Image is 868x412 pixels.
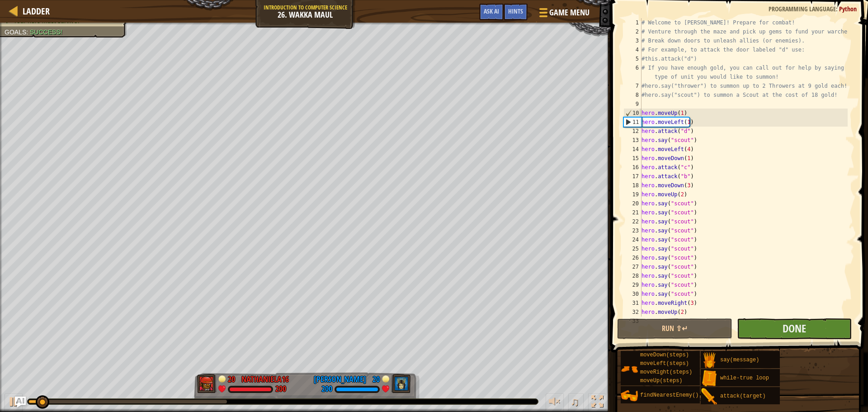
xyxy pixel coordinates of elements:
[640,392,699,398] span: findNearestEnemy()
[623,280,642,289] div: 29
[623,208,642,217] div: 21
[624,118,642,127] div: 11
[623,36,642,45] div: 3
[275,385,286,393] div: 200
[623,145,642,154] div: 14
[549,7,590,19] span: Game Menu
[623,317,642,326] div: 33
[228,374,237,382] div: 20
[5,28,26,36] span: Goals
[623,154,642,163] div: 15
[720,357,759,363] span: say(message)
[623,45,642,54] div: 4
[532,4,595,25] button: Game Menu
[623,235,642,244] div: 24
[623,308,642,317] div: 32
[640,369,692,375] span: moveRight(steps)
[623,190,642,199] div: 19
[391,374,411,393] img: thang_avatar_frame.png
[371,374,380,382] div: 20
[623,226,642,235] div: 23
[623,127,642,136] div: 12
[623,298,642,308] div: 31
[23,5,50,17] span: Ladder
[623,217,642,226] div: 22
[484,7,499,15] span: Ask AI
[623,262,642,271] div: 27
[623,90,642,99] div: 8
[321,385,332,393] div: 200
[737,318,852,339] button: Done
[623,289,642,298] div: 30
[5,393,23,412] button: Ctrl + P: Play
[479,4,504,20] button: Ask AI
[15,397,26,407] button: Ask AI
[588,393,606,412] button: Toggle fullscreen
[623,99,642,109] div: 9
[623,54,642,63] div: 5
[26,28,30,36] span: :
[701,388,718,405] img: portrait.png
[314,374,366,385] div: [PERSON_NAME]
[623,172,642,181] div: 17
[701,370,718,387] img: portrait.png
[508,7,523,15] span: Hints
[769,5,836,13] span: Programming language
[623,244,642,253] div: 25
[621,360,638,378] img: portrait.png
[623,81,642,90] div: 7
[640,352,689,358] span: moveDown(steps)
[701,352,718,369] img: portrait.png
[623,271,642,280] div: 28
[197,374,217,393] img: thang_avatar_frame.png
[720,393,766,399] span: attack(target)
[623,253,642,262] div: 26
[241,374,289,385] div: NathanielA16
[617,318,732,339] button: Run ⇧↵
[621,387,638,404] img: portrait.png
[720,375,769,381] span: while-true loop
[623,199,642,208] div: 20
[623,63,642,81] div: 6
[623,163,642,172] div: 16
[18,5,50,17] a: Ladder
[640,378,683,384] span: moveUp(steps)
[623,27,642,36] div: 2
[570,395,579,408] span: ♫
[623,136,642,145] div: 13
[568,393,584,412] button: ♫
[623,18,642,27] div: 1
[839,5,857,13] span: Python
[783,321,806,336] span: Done
[30,28,62,36] span: Success!
[640,360,689,367] span: moveLeft(steps)
[623,181,642,190] div: 18
[624,109,642,118] div: 10
[836,5,839,13] span: :
[546,393,564,412] button: Adjust volume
